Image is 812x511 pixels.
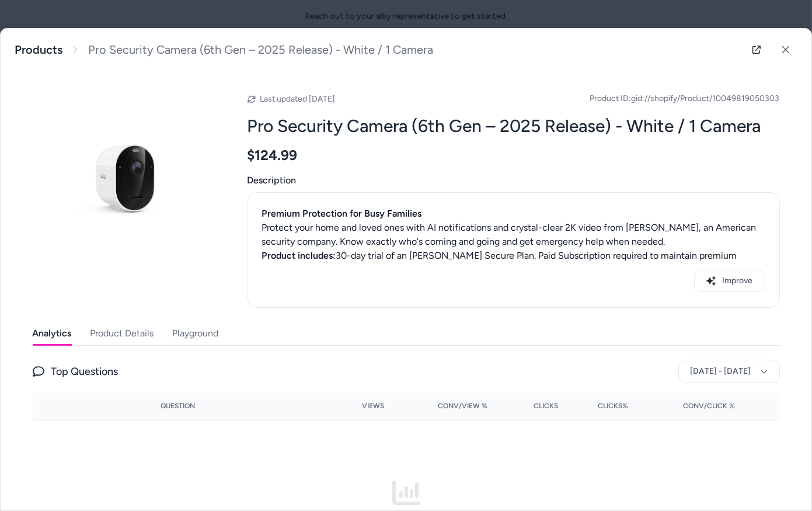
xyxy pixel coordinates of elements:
[683,401,735,411] span: Conv/Click %
[173,322,219,345] button: Playground
[333,397,385,415] button: Views
[403,397,487,415] button: Conv/View %
[534,401,558,411] span: Clicks
[248,173,780,187] span: Description
[51,363,119,380] span: Top Questions
[248,147,298,164] span: $124.99
[506,397,558,415] button: Clicks
[590,93,780,105] span: Product ID: gid://shopify/Product/10049819050303
[678,360,780,383] button: [DATE] - [DATE]
[33,322,72,345] button: Analytics
[88,43,433,57] span: Pro Security Camera (6th Gen – 2025 Release) - White / 1 Camera
[161,401,195,411] span: Question
[15,43,62,57] a: Products
[90,322,154,345] button: Product Details
[577,397,629,415] button: Clicks%
[647,397,735,415] button: Conv/Click %
[33,85,219,272] img: pro-6-right-resized.png
[15,43,433,57] nav: breadcrumb
[260,94,336,104] span: Last updated [DATE]
[262,250,336,261] strong: Product includes:
[262,249,765,277] div: 30-day trial of an [PERSON_NAME] Secure Plan. Paid Subscription required to maintain premium feat...
[598,401,628,411] span: Clicks%
[262,208,422,219] strong: Premium Protection for Busy Families
[694,270,765,292] button: Improve
[362,401,384,411] span: Views
[438,401,487,411] span: Conv/View %
[248,115,780,137] h2: Pro Security Camera (6th Gen – 2025 Release) - White / 1 Camera
[161,397,195,415] button: Question
[262,207,765,249] div: Protect your home and loved ones with AI notifications and crystal-clear 2K video from [PERSON_NA...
